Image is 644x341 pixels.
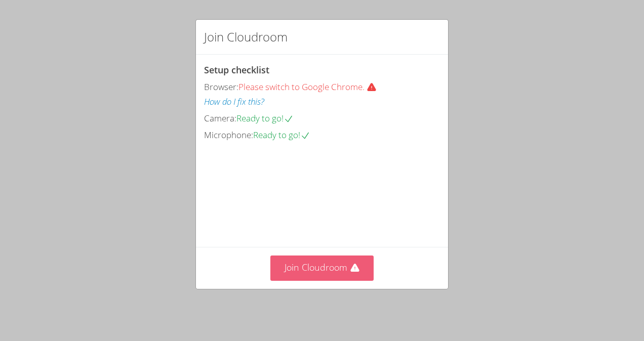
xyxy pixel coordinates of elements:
span: Ready to go! [253,129,310,141]
h2: Join Cloudroom [204,28,288,46]
button: Join Cloudroom [270,255,374,280]
button: How do I fix this? [204,95,264,109]
span: Browser: [204,81,238,93]
span: Ready to go! [236,112,294,124]
span: Please switch to Google Chrome. [238,81,381,93]
span: Setup checklist [204,64,269,76]
span: Microphone: [204,129,253,141]
span: Camera: [204,112,236,124]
